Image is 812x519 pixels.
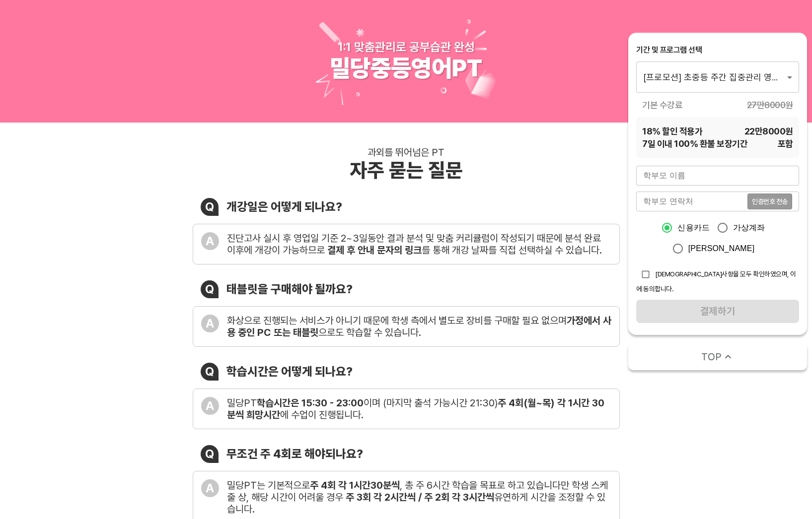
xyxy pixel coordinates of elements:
[226,199,342,214] div: 개강일은 어떻게 되나요?
[227,232,611,256] div: 진단고사 실시 후 영업일 기준 2~3일동안 결과 분석 및 맞춤 커리큘럼이 작성되기 때문에 분석 완료 이후에 개강이 가능하므로 를 통해 개강 날짜를 직접 선택하실 수 있습니다.
[227,397,611,421] div: 밀당PT 이며 (마지막 출석 가능시간 21:30) 에 수업이 진행됩니다.
[330,54,482,83] div: 밀당중등영어PT
[257,397,364,409] b: 학습시간은 15:30 - 23:00
[227,397,604,421] b: 주 4회(월~목) 각 1시간 30분씩 희망시간
[778,137,793,150] span: 포함
[310,479,400,491] b: 주 4회 각 1시간30분씩
[747,99,793,111] span: 27만8000 원
[636,270,796,293] span: [DEMOGRAPHIC_DATA]사항을 모두 확인하였으며, 이에 동의합니다.
[201,397,219,415] div: A
[227,315,611,338] b: 가정에서 사용 중인 PC 또는 태블릿
[201,363,219,381] div: Q
[701,350,722,364] span: TOP
[201,479,219,497] div: A
[201,232,219,250] div: A
[201,198,219,216] div: Q
[346,491,494,503] b: 주 3회 각 2시간씩 / 주 2회 각 3시간씩
[226,364,353,379] div: 학습시간은 어떻게 되나요?
[368,146,444,158] div: 과외를 뛰어넘은 PT
[636,45,799,56] div: 기간 및 프로그램 선택
[201,445,219,463] div: Q
[201,315,219,332] div: A
[227,315,611,338] div: 화상으로 진행되는 서비스가 아니기 때문에 학생 측에서 별도로 장비를 구매할 필요 없으며 으로도 학습할 수 있습니다.
[227,479,611,515] div: 밀당PT는 기본적으로 , 총 주 6시간 학습을 목표로 하고 있습니다만 학생 스케줄 상, 해당 시간이 어려울 경우 유연하게 시간을 조정할 수 있습니다.
[201,280,219,298] div: Q
[677,222,710,234] span: 신용카드
[744,125,793,137] span: 22만8000 원
[636,62,799,92] div: [프로모션] 초중등 주간 집중관리 영어 4주(약 1개월) 프로그램
[636,166,799,186] input: 학부모 이름을 입력해주세요
[628,343,807,370] button: TOP
[327,244,422,256] b: 결제 후 안내 문자의 링크
[350,158,463,182] div: 자주 묻는 질문
[642,137,747,150] span: 7 일 이내 100% 환불 보장기간
[688,243,755,255] span: [PERSON_NAME]
[642,99,682,111] span: 기본 수강료
[226,447,363,461] div: 무조건 주 4회로 해야되나요?
[226,282,353,296] div: 태블릿을 구매해야 될까요?
[636,192,747,211] input: 학부모 연락처를 입력해주세요
[733,222,765,234] span: 가상계좌
[338,40,475,54] div: 1:1 맞춤관리로 공부습관 완성
[642,125,702,137] span: 18 % 할인 적용가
